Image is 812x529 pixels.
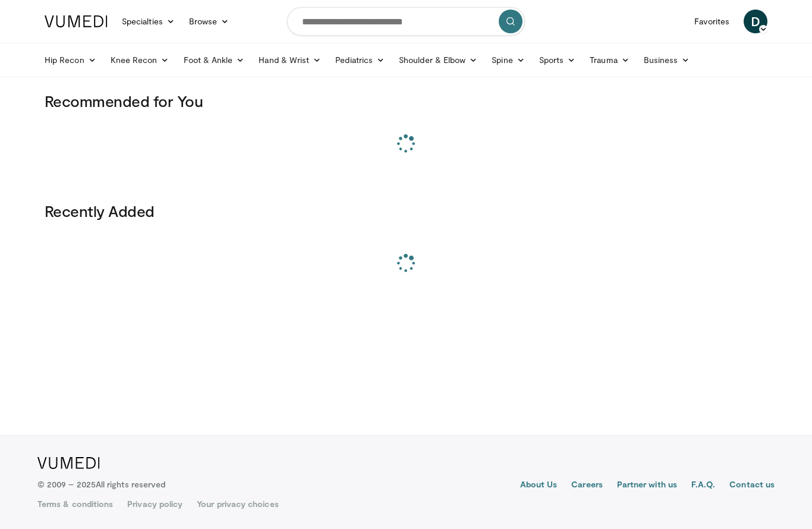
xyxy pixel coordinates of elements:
[328,48,392,72] a: Pediatrics
[392,48,484,72] a: Shoulder & Elbow
[520,478,558,493] a: About Us
[287,7,525,36] input: Search topics, interventions
[637,48,697,72] a: Business
[687,10,737,33] a: Favorites
[45,15,108,27] img: VuMedi Logo
[37,457,100,469] img: VuMedi Logo
[45,201,767,221] h3: Recently Added
[571,478,603,493] a: Careers
[744,10,767,33] a: D
[484,48,531,72] a: Spine
[37,48,103,72] a: Hip Recon
[96,479,165,489] span: All rights reserved
[729,478,775,493] a: Contact us
[197,498,278,510] a: Your privacy choices
[583,48,637,72] a: Trauma
[182,10,237,33] a: Browse
[177,48,252,72] a: Foot & Ankle
[115,10,182,33] a: Specialties
[37,478,165,490] p: © 2009 – 2025
[532,48,583,72] a: Sports
[691,478,715,493] a: F.A.Q.
[251,48,328,72] a: Hand & Wrist
[103,48,177,72] a: Knee Recon
[37,498,113,510] a: Terms & conditions
[127,498,182,510] a: Privacy policy
[45,92,767,111] h3: Recommended for You
[617,478,677,493] a: Partner with us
